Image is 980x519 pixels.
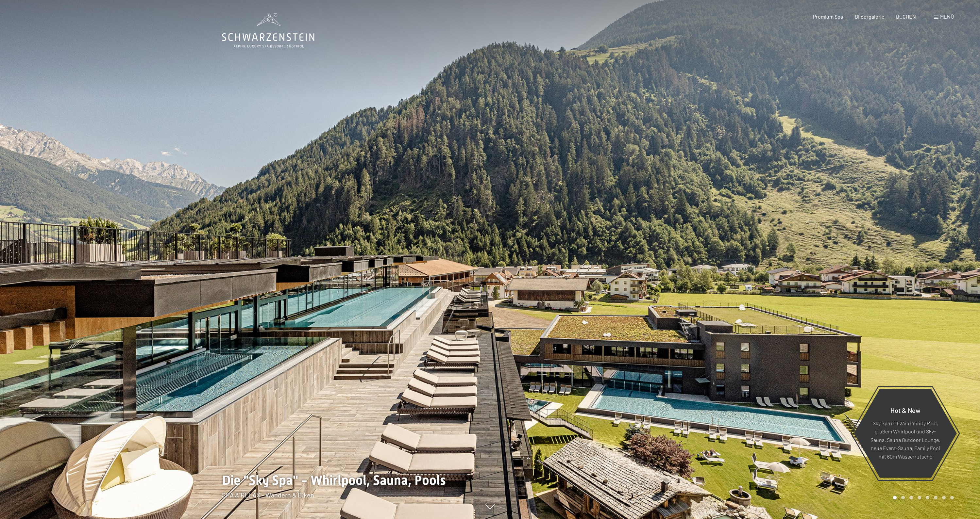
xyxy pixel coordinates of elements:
[950,496,954,499] div: Carousel Page 8
[896,13,916,20] a: BUCHEN
[855,13,885,20] a: Bildergalerie
[934,496,938,499] div: Carousel Page 6
[942,496,946,499] div: Carousel Page 7
[901,496,905,499] div: Carousel Page 2
[926,496,929,499] div: Carousel Page 5
[891,496,954,499] div: Carousel Pagination
[813,13,843,20] a: Premium Spa
[890,406,921,414] span: Hot & New
[853,388,957,478] a: Hot & New Sky Spa mit 23m Infinity Pool, großem Whirlpool und Sky-Sauna, Sauna Outdoor Lounge, ne...
[940,13,954,20] span: Menü
[870,419,941,461] p: Sky Spa mit 23m Infinity Pool, großem Whirlpool und Sky-Sauna, Sauna Outdoor Lounge, neue Event-S...
[893,496,897,499] div: Carousel Page 1 (Current Slide)
[918,496,921,499] div: Carousel Page 4
[909,496,913,499] div: Carousel Page 3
